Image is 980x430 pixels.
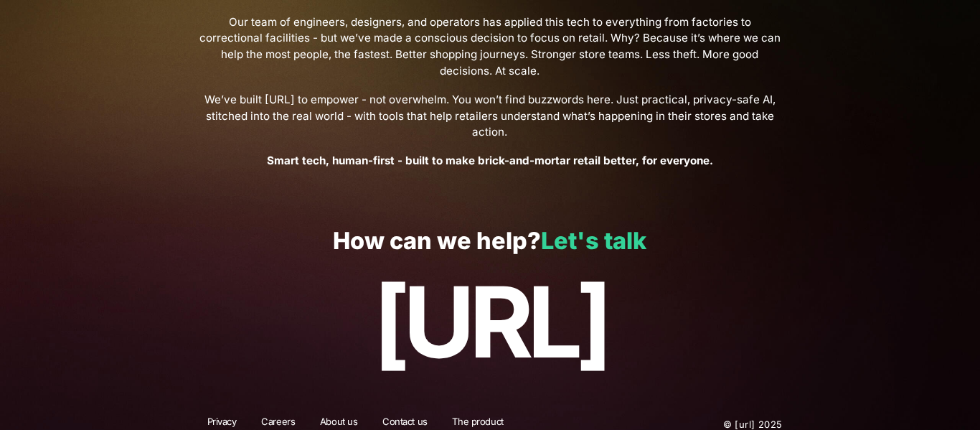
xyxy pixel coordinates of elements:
[198,92,783,141] span: We’ve built [URL] to empower - not overwhelm. You won’t find buzzwords here. Just practical, priv...
[31,228,948,255] p: How can we help?
[541,227,646,255] a: Let's talk
[198,14,783,80] span: Our team of engineers, designers, and operators has applied this tech to everything from factorie...
[267,154,713,167] strong: Smart tech, human-first - built to make brick-and-mortar retail better, for everyone.
[31,267,948,378] p: [URL]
